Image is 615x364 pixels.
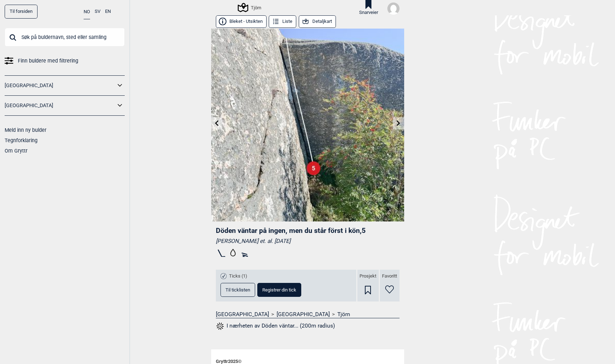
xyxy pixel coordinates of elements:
span: Ticks (1) [229,273,247,279]
div: Prosjekt [357,270,379,301]
span: Favoritt [382,273,397,279]
button: Bleket - Utsikten [216,15,267,28]
a: [GEOGRAPHIC_DATA] [216,311,269,318]
img: Doden vantar pa ingen men du star forst i kon [211,29,404,221]
div: [PERSON_NAME] et. al. [DATE] [216,238,400,245]
input: Søk på buldernavn, sted eller samling [5,28,125,46]
button: I nærheten av Döden väntar... (200m radius) [216,321,335,331]
button: EN [105,5,111,19]
a: Til forsiden [5,5,38,19]
button: Til ticklisten [220,283,255,297]
a: [GEOGRAPHIC_DATA] [277,311,330,318]
button: Liste [269,15,296,28]
div: Tjörn [239,3,261,12]
span: Til ticklisten [225,288,250,292]
span: Döden väntar på ingen, men du står först i kön , 5 [216,226,366,235]
nav: > > [216,311,400,318]
button: NO [84,5,90,19]
img: User fallback1 [387,3,400,15]
a: Meld inn ny bulder [5,127,46,133]
button: SV [95,5,100,19]
button: Detaljkart [299,15,336,28]
span: Finn buldere med filtrering [18,56,78,66]
a: [GEOGRAPHIC_DATA] [5,80,115,91]
a: Finn buldere med filtrering [5,56,125,66]
span: Registrer din tick [262,288,296,292]
a: Tegnforklaring [5,138,38,143]
button: Registrer din tick [257,283,301,297]
a: Tjörn [337,311,350,318]
a: Om Gryttr [5,148,28,154]
a: [GEOGRAPHIC_DATA] [5,100,115,111]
